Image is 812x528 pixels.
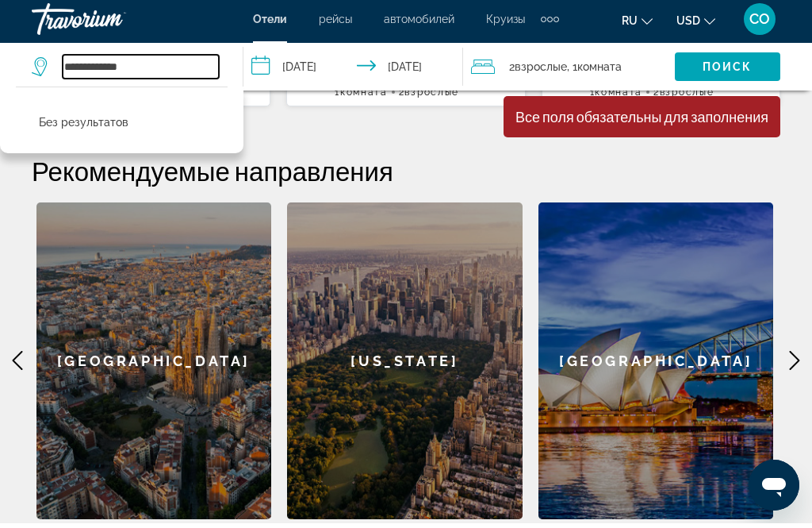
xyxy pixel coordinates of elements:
button: Change language [622,13,653,37]
span: 1 [590,91,642,102]
a: [GEOGRAPHIC_DATA] [36,207,272,524]
a: Круизы [486,17,525,30]
button: Change currency [676,13,715,37]
h2: Рекомендуемые направления [32,160,780,191]
button: Travelers: 2 adults, 0 children [463,48,675,95]
span: Комната [595,91,642,102]
span: Поиск [703,65,753,78]
a: [GEOGRAPHIC_DATA] [538,207,774,524]
a: автомобилей [384,17,454,30]
button: Поиск [675,57,780,86]
button: Extra navigation items [541,11,559,37]
button: User Menu [739,7,780,40]
a: Travorium [32,3,190,44]
div: Все поля обязательны для заполнения [515,113,768,130]
span: 2 [653,91,714,102]
span: Комната [577,65,622,78]
span: , 1 [567,60,622,83]
span: USD [676,19,700,32]
span: Взрослые [515,65,567,78]
span: 2 [509,60,567,83]
span: ru [622,19,638,32]
a: [US_STATE] [287,207,523,524]
p: Без результатов [39,116,128,138]
span: Взрослые [660,91,714,102]
a: рейсы [319,17,352,30]
iframe: Кнопка запуска окна обмена сообщениями [749,464,799,515]
a: Отели [253,17,287,30]
button: Check-in date: Oct 5, 2025 Check-out date: Oct 10, 2025 [243,48,463,95]
span: CO [749,16,770,32]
